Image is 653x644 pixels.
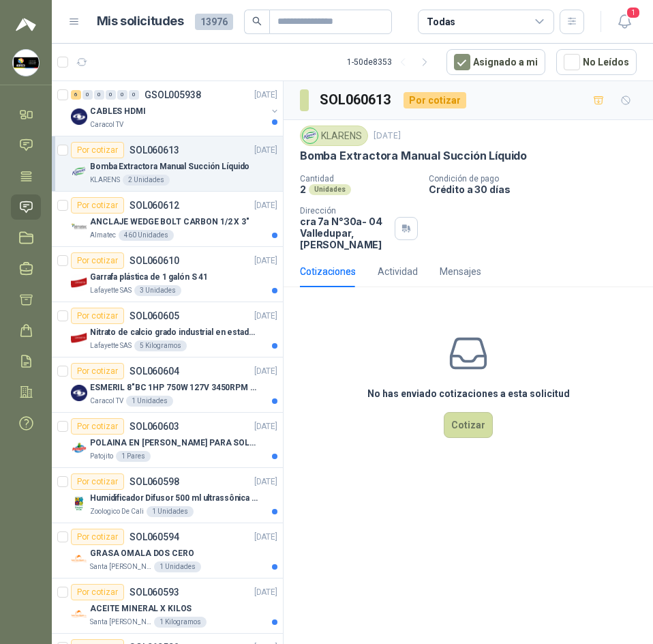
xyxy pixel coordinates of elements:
[254,199,277,212] p: [DATE]
[90,326,260,339] p: Nitrato de calcio grado industrial en estado solido
[134,285,181,296] div: 3 Unidades
[254,144,277,157] p: [DATE]
[52,357,283,413] a: Por cotizarSOL060604[DATE] Company LogoESMERIL 8"BC 1HP 750W 127V 3450RPM URREACaracol TV1 Unidades
[626,6,641,19] span: 1
[254,475,277,488] p: [DATE]
[378,264,418,279] div: Actividad
[90,285,132,296] p: Lafayette SAS
[130,366,179,376] p: SOL060604
[52,192,283,247] a: Por cotizarSOL060612[DATE] Company LogoANCLAJE WEDGE BOLT CARBON 1/2 X 3"Almatec460 Unidades
[90,451,113,462] p: Patojito
[130,145,179,155] p: SOL060613
[300,216,389,250] p: cra 7a N°30a- 04 Valledupar , [PERSON_NAME]
[71,551,87,567] img: Company Logo
[300,149,527,163] p: Bomba Extractora Manual Succión Líquido
[300,126,368,146] div: KLARENS
[252,16,262,26] span: search
[556,49,637,75] button: No Leídos
[126,396,173,407] div: 1 Unidades
[444,412,493,438] button: Cotizar
[154,617,207,628] div: 1 Kilogramos
[71,495,87,512] img: Company Logo
[130,256,179,265] p: SOL060610
[90,437,260,450] p: POLAINA EN [PERSON_NAME] PARA SOLDADOR / ADJUNTAR FICHA TECNICA
[123,175,170,186] div: 2 Unidades
[90,617,151,628] p: Santa [PERSON_NAME]
[90,506,144,517] p: Zoologico De Cali
[612,10,637,34] button: 1
[82,90,93,100] div: 0
[52,579,283,634] a: Por cotizarSOL060593[DATE] Company LogoACEITE MINERAL X KILOSSanta [PERSON_NAME]1 Kilogramos
[404,92,466,108] div: Por cotizar
[90,492,260,505] p: Humidificador Difusor 500 ml ultrassônica Residencial Ultrassônico 500ml con voltaje de blanco
[154,561,201,572] div: 1 Unidades
[254,420,277,433] p: [DATE]
[303,128,318,143] img: Company Logo
[52,468,283,523] a: Por cotizarSOL060598[DATE] Company LogoHumidificador Difusor 500 ml ultrassônica Residencial Ultr...
[90,119,123,130] p: Caracol TV
[147,506,194,517] div: 1 Unidades
[90,396,123,407] p: Caracol TV
[90,340,132,351] p: Lafayette SAS
[52,302,283,357] a: Por cotizarSOL060605[DATE] Company LogoNitrato de calcio grado industrial en estado solidoLafayet...
[90,271,208,284] p: Garrafa plástica de 1 galón S 41
[254,310,277,323] p: [DATE]
[71,164,87,180] img: Company Logo
[71,108,87,125] img: Company Logo
[90,602,192,615] p: ACEITE MINERAL X KILOS
[309,184,351,195] div: Unidades
[71,142,124,158] div: Por cotizar
[90,175,120,186] p: KLARENS
[71,418,124,435] div: Por cotizar
[90,160,249,173] p: Bomba Extractora Manual Succión Líquido
[429,184,648,195] p: Crédito a 30 días
[254,365,277,378] p: [DATE]
[440,264,481,279] div: Mensajes
[195,14,233,30] span: 13976
[130,477,179,486] p: SOL060598
[300,184,306,195] p: 2
[90,561,151,572] p: Santa [PERSON_NAME]
[52,136,283,192] a: Por cotizarSOL060613[DATE] Company LogoBomba Extractora Manual Succión LíquidoKLARENS2 Unidades
[71,252,124,269] div: Por cotizar
[130,587,179,597] p: SOL060593
[71,219,87,235] img: Company Logo
[13,50,39,76] img: Company Logo
[134,340,187,351] div: 5 Kilogramos
[130,311,179,321] p: SOL060605
[90,381,260,394] p: ESMERIL 8"BC 1HP 750W 127V 3450RPM URREA
[71,87,280,130] a: 6 0 0 0 0 0 GSOL005938[DATE] Company LogoCABLES HDMICaracol TV
[90,547,194,560] p: GRASA OMALA DOS CERO
[300,206,389,216] p: Dirección
[254,586,277,599] p: [DATE]
[254,254,277,267] p: [DATE]
[106,90,116,100] div: 0
[52,413,283,468] a: Por cotizarSOL060603[DATE] Company LogoPOLAINA EN [PERSON_NAME] PARA SOLDADOR / ADJUNTAR FICHA TE...
[347,51,436,73] div: 1 - 50 de 8353
[71,330,87,346] img: Company Logo
[71,385,87,401] img: Company Logo
[71,274,87,291] img: Company Logo
[300,174,418,184] p: Cantidad
[130,532,179,542] p: SOL060594
[145,90,201,100] p: GSOL005938
[320,89,393,111] h3: SOL060613
[71,473,124,490] div: Por cotizar
[254,531,277,544] p: [DATE]
[97,12,184,31] h1: Mis solicitudes
[71,308,124,324] div: Por cotizar
[116,451,151,462] div: 1 Pares
[71,363,124,379] div: Por cotizar
[117,90,127,100] div: 0
[119,230,174,241] div: 460 Unidades
[367,386,570,401] h3: No has enviado cotizaciones a esta solicitud
[90,216,249,229] p: ANCLAJE WEDGE BOLT CARBON 1/2 X 3"
[52,523,283,579] a: Por cotizarSOL060594[DATE] Company LogoGRASA OMALA DOS CEROSanta [PERSON_NAME]1 Unidades
[374,130,401,143] p: [DATE]
[16,16,36,33] img: Logo peakr
[129,90,139,100] div: 0
[254,89,277,102] p: [DATE]
[71,197,124,214] div: Por cotizar
[300,264,356,279] div: Cotizaciones
[427,14,455,29] div: Todas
